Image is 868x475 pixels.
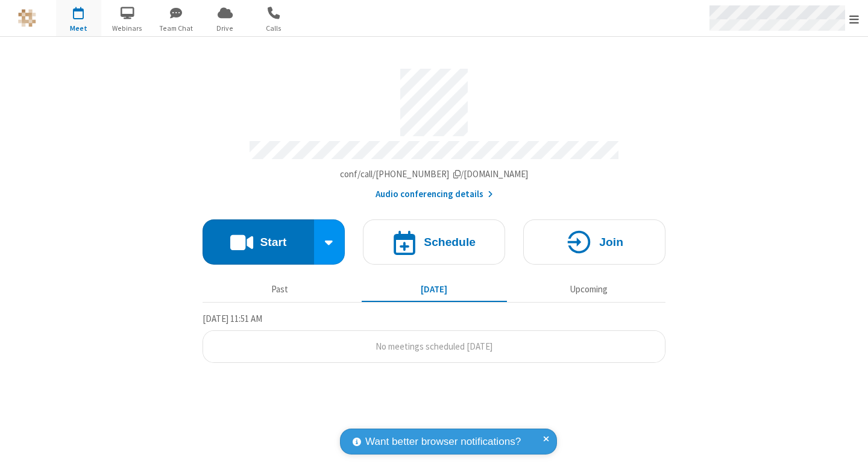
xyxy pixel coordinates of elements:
section: Account details [203,60,665,201]
button: Past [207,278,353,301]
span: Meet [56,23,101,34]
button: Schedule [363,219,505,265]
span: Team Chat [154,23,199,34]
section: Today's Meetings [203,312,665,363]
span: Want better browser notifications? [365,434,521,450]
button: Join [523,219,665,265]
div: Start conference options [314,219,345,265]
h4: Join [599,236,623,248]
span: Copy my meeting room link [340,168,529,180]
span: No meetings scheduled [DATE] [376,341,492,352]
span: Drive [203,23,248,34]
button: Audio conferencing details [376,187,493,201]
h4: Schedule [424,236,476,248]
button: [DATE] [362,278,507,301]
h4: Start [260,236,286,248]
button: Start [203,219,314,265]
span: Webinars [105,23,150,34]
span: [DATE] 11:51 AM [203,313,262,324]
img: QA Selenium DO NOT DELETE OR CHANGE [18,9,36,27]
button: Upcoming [516,278,661,301]
span: Calls [251,23,297,34]
button: Copy my meeting room linkCopy my meeting room link [340,168,529,181]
